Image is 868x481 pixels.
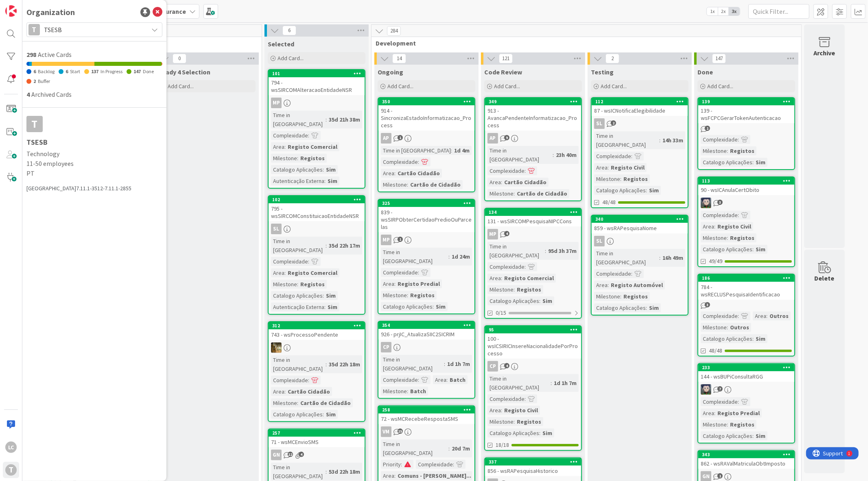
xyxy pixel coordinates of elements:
[269,98,365,108] div: MP
[271,142,284,151] div: Area
[705,302,710,307] span: 3
[701,334,752,343] div: Catalogo Aplicações
[525,166,526,175] span: :
[502,274,556,283] div: Registo Comercial
[133,68,141,74] span: 147
[754,245,767,254] div: Sim
[271,280,297,289] div: Milestone
[714,222,715,231] span: :
[485,326,581,333] div: 95
[488,178,501,187] div: Area
[592,223,688,233] div: 859 - wsRAPesquisaNome
[647,303,661,312] div: Sim
[701,211,738,220] div: Complexidade
[271,291,323,300] div: Catalogo Aplicações
[381,146,451,155] div: Time in [GEOGRAPHIC_DATA]
[485,209,581,226] div: 134131 - wsSIRCOMPesquisaNIPCCons
[594,236,605,246] div: SL
[271,342,282,353] img: JC
[646,303,647,312] span: :
[698,384,794,395] div: LS
[485,133,581,144] div: AP
[271,237,326,255] div: Time in [GEOGRAPHIC_DATA]
[485,458,581,476] div: 337856 - wsRAPesquisaHistorico
[17,1,37,11] span: Support
[545,246,546,255] span: :
[496,309,506,317] span: 0/15
[489,327,581,333] div: 95
[701,384,711,395] img: LS
[647,186,661,195] div: Sim
[297,154,298,163] span: :
[376,39,791,47] span: Development
[324,303,326,311] span: :
[485,229,581,239] div: MP
[609,163,647,172] div: Registo Civil
[591,68,614,76] span: Testing
[646,186,647,195] span: :
[326,176,339,185] div: Sim
[752,334,754,343] span: :
[608,281,609,289] span: :
[26,184,162,193] div: [GEOGRAPHIC_DATA] 7.11.1-3512-7.11.1-2855
[324,291,338,300] div: Sim
[727,233,728,242] span: :
[378,342,474,353] div: CP
[701,198,711,208] img: LS
[282,26,296,35] span: 6
[271,165,323,174] div: Catalogo Aplicações
[592,98,688,105] div: 112
[525,262,526,271] span: :
[738,135,739,144] span: :
[381,235,391,245] div: MP
[28,24,40,35] div: T
[594,131,659,149] div: Time in [GEOGRAPHIC_DATA]
[698,274,794,282] div: 186
[26,159,162,168] span: 11-50 employees
[701,146,727,155] div: Milestone
[378,200,474,232] div: 325839 - wsSIRPObterCertidaoPredioOuParcelas
[297,280,298,289] span: :
[701,158,752,167] div: Catalogo Aplicações
[408,180,463,189] div: Cartão de Cidadão
[407,291,408,300] span: :
[594,118,605,129] div: SL
[504,231,509,236] span: 4
[378,406,474,424] div: 25872 - wsMCRecebeRespostaSMS
[284,142,286,151] span: :
[594,281,608,289] div: Area
[592,215,688,223] div: 340
[272,323,365,329] div: 312
[418,157,419,166] span: :
[621,292,650,301] div: Registos
[698,185,794,195] div: 90 - wsICAnulaCertObito
[602,198,616,207] span: 48/48
[702,99,794,104] div: 139
[272,71,365,76] div: 101
[378,235,474,245] div: MP
[26,168,162,178] span: PT
[381,342,391,353] div: CP
[269,429,365,447] div: 25771 - wsMCEnvioSMS
[269,196,365,203] div: 102
[502,178,549,187] div: Cartão Cidadão
[752,245,754,254] span: :
[398,237,403,242] span: 1
[434,302,448,311] div: Sim
[631,269,632,278] span: :
[26,138,162,146] h1: TSESB
[488,242,545,260] div: Time in [GEOGRAPHIC_DATA]
[754,158,767,167] div: Sim
[269,77,365,95] div: 794 - wsSIRCOMAlteracaoEntidadeNSR
[382,200,474,206] div: 325
[611,120,616,126] span: 2
[738,211,739,220] span: :
[381,268,418,277] div: Complexidade
[592,98,688,116] div: 11287 - wsICNotificaElegibilidade
[707,83,733,90] span: Add Card...
[609,281,665,289] div: Registo Automóvel
[392,54,406,63] span: 14
[485,333,581,359] div: 100 - wsICSIRICInsereNacionalidadePorProcesso
[606,54,619,63] span: 2
[378,98,474,131] div: 350914 - SincronizaEstadoInformatizacao_Process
